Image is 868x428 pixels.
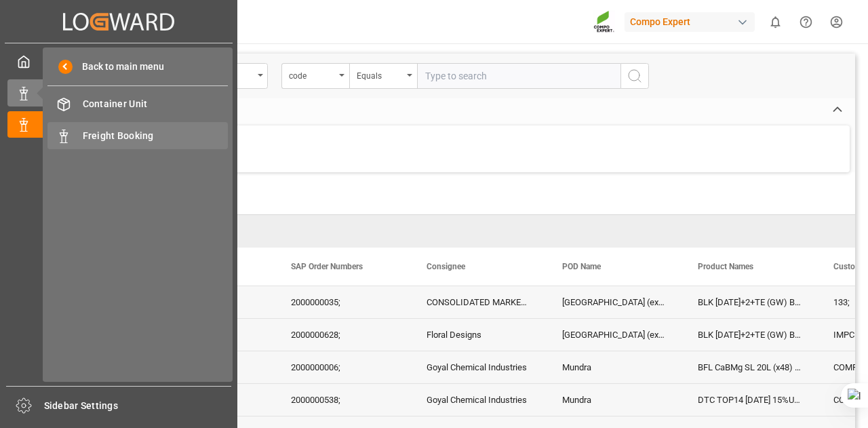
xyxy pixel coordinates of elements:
button: show 0 new notifications [760,7,791,37]
button: search button [620,63,649,89]
span: Freight Booking [83,129,229,143]
span: Sidebar Settings [44,399,232,413]
div: DTC TOP14 [DATE] 15%UH 3M 25kg(x42) WW; [682,384,817,416]
div: Compo Expert [625,12,755,32]
span: Container Unit [83,97,229,111]
div: [GEOGRAPHIC_DATA] (ex [GEOGRAPHIC_DATA]) [546,286,682,318]
div: 2000000006; [275,351,410,383]
a: My Cockpit [7,48,230,75]
div: BFL CaBMg SL 20L (x48) EN,IN MTO; [682,351,817,383]
button: Help Center [791,7,821,37]
div: BLK [DATE]+2+TE (GW) BULK; [682,286,817,318]
img: Screenshot%202023-09-29%20at%2010.02.21.png_1712312052.png [593,10,615,34]
a: Freight Booking [47,122,228,149]
div: 2000000628; [275,319,410,351]
div: Goyal Chemical Industries [410,351,546,383]
a: Container Unit [47,91,228,117]
span: SAP Order Numbers [291,262,363,271]
span: Product Names [698,262,753,271]
div: [GEOGRAPHIC_DATA] (ex [GEOGRAPHIC_DATA]) [546,319,682,351]
span: Consignee [427,262,465,271]
button: Compo Expert [625,9,760,35]
div: Floral Designs [410,319,546,351]
div: Mundra [546,384,682,416]
div: 2000000035; [275,286,410,318]
div: CONSOLIDATED MARKETING COMPANY [410,286,546,318]
div: Goyal Chemical Industries [410,384,546,416]
div: BLK [DATE]+2+TE (GW) BULK; [682,319,817,351]
div: Mundra [546,351,682,383]
input: Type to search [417,63,620,89]
button: open menu [349,63,417,89]
button: open menu [281,63,349,89]
div: code [289,66,335,82]
a: Customer View [7,111,230,138]
div: Equals [357,66,403,82]
span: POD Name [562,262,601,271]
span: Back to main menu [73,60,164,74]
div: 2000000538; [275,384,410,416]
